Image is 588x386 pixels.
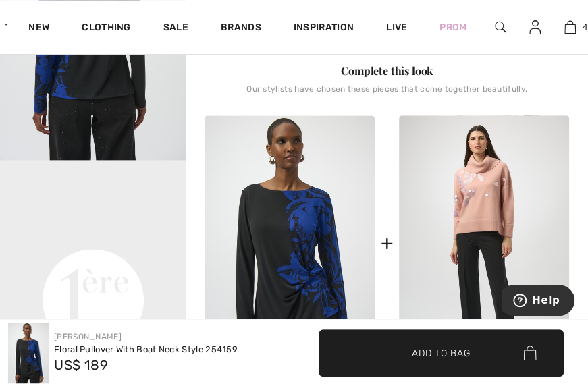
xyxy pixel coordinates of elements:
a: Brands [221,22,261,36]
img: search the website [495,19,506,35]
span: Inspiration [294,22,354,36]
span: US$ 189 [54,357,108,373]
img: Floral Pullover with Boat Neck Style 254159 [205,115,375,370]
div: Floral Pullover With Boat Neck Style 254159 [54,343,238,356]
img: My Info [529,19,541,35]
img: Full-Length Trousers Style 254046 [399,115,569,370]
iframe: Opens a widget where you can find more information [502,285,574,319]
span: 4 [583,21,587,33]
button: Add to Bag [319,329,564,377]
a: Clothing [82,22,130,36]
a: 4 [553,19,587,35]
img: Floral Pullover with Boat Neck Style 254159 [8,323,49,383]
a: New [28,22,49,36]
div: Our stylists have chosen these pieces that come together beautifully. [205,84,569,105]
img: Bag.svg [523,346,536,360]
span: Add to Bag [412,346,470,360]
div: + [380,228,393,258]
div: Complete this look [205,63,569,79]
img: 1ère Avenue [5,11,7,38]
a: Sign In [518,19,552,36]
a: Prom [439,20,466,34]
a: Live [386,20,407,34]
img: My Bag [564,19,576,35]
a: Sale [163,22,188,36]
a: [PERSON_NAME] [54,332,122,341]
